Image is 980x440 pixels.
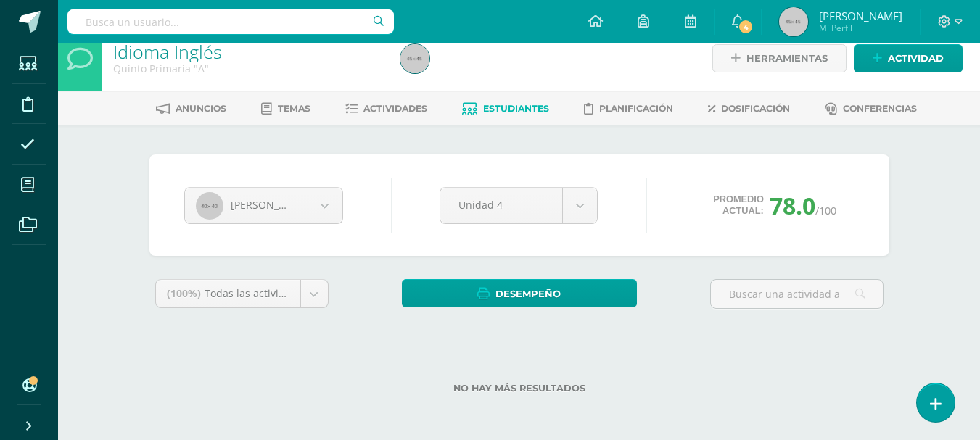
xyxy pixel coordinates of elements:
a: Unidad 4 [440,188,597,223]
img: 45x45 [400,44,429,73]
span: Actividades [363,103,427,114]
span: Anuncios [176,103,226,114]
a: Actividad [854,44,963,72]
a: Idioma Inglés [113,39,222,64]
span: 78.0 [770,190,815,221]
span: 4 [738,19,754,35]
span: Temas [278,103,310,114]
span: Conferencias [843,103,917,114]
div: Quinto Primaria 'A' [113,62,383,75]
a: Conferencias [825,97,917,120]
img: 45x45 [779,7,808,36]
span: [PERSON_NAME] [819,9,902,23]
span: Todas las actividades de esta unidad [205,286,384,300]
span: Actividad [888,45,944,72]
a: [PERSON_NAME] [185,188,342,223]
span: Herramientas [746,45,828,72]
a: Dosificación [708,97,790,120]
span: /100 [815,204,836,217]
label: No hay más resultados [149,383,889,394]
span: Planificación [599,103,673,114]
a: Actividades [345,97,427,120]
span: (100%) [167,286,201,300]
span: Unidad 4 [458,188,544,222]
span: Promedio actual: [713,194,764,217]
img: 40x40 [196,192,223,220]
a: Temas [261,97,310,120]
input: Buscar una actividad aquí... [711,280,883,308]
span: Dosificación [721,103,790,114]
h1: Idioma Inglés [113,41,383,62]
span: Mi Perfil [819,22,902,34]
span: [PERSON_NAME] [231,198,312,212]
a: Herramientas [712,44,847,72]
a: (100%)Todas las actividades de esta unidad [156,280,328,307]
input: Busca un usuario... [67,9,394,34]
a: Planificación [584,97,673,120]
span: Estudiantes [483,103,549,114]
span: Desempeño [495,281,561,307]
a: Desempeño [402,279,637,307]
a: Anuncios [156,97,226,120]
a: Estudiantes [462,97,549,120]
